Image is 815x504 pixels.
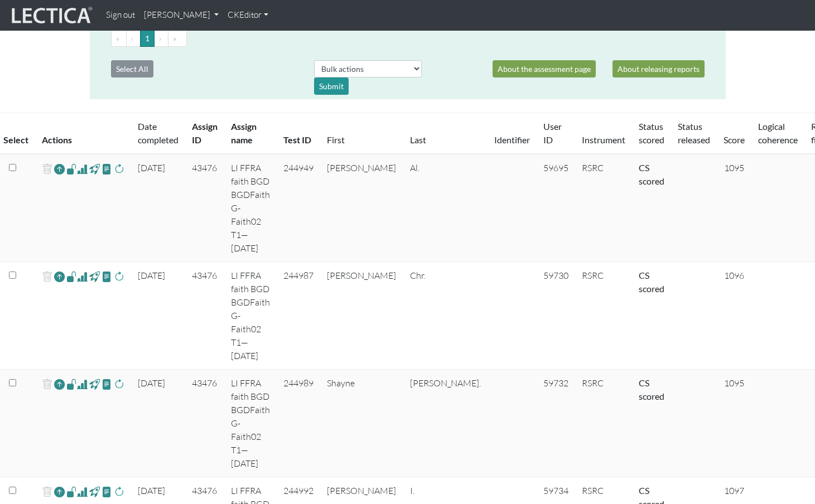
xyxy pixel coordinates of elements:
[9,5,93,26] img: lecticalive
[89,162,100,175] span: view
[403,370,488,477] td: [PERSON_NAME].
[138,121,179,145] a: Date completed
[493,60,596,77] a: About the assessment page
[613,60,705,77] a: About releasing reports
[224,262,277,370] td: LI FFRA faith BGD BGDFaith G-Faith02 T1—[DATE]
[89,485,100,498] span: view
[224,370,277,477] td: LI FFRA faith BGD BGDFaith G-Faith02 T1—[DATE]
[575,370,632,477] td: RSRC
[639,270,664,294] a: Completed = assessment has been completed; CS scored = assessment has been CLAS scored; LS scored...
[54,484,65,500] a: Reopen
[537,370,575,477] td: 59732
[758,121,798,145] a: Logical coherence
[277,154,320,262] td: 244949
[102,4,139,26] a: Sign out
[494,134,530,145] a: Identifier
[77,485,88,498] span: Analyst score
[42,161,52,177] span: delete
[320,262,403,370] td: [PERSON_NAME]
[42,269,52,285] span: delete
[54,161,65,177] a: Reopen
[102,485,112,498] span: view
[54,376,65,392] a: Reopen
[140,30,155,47] button: Go to page 1
[543,121,562,145] a: User ID
[102,162,112,175] span: view
[224,113,277,154] th: Assign name
[54,269,65,285] a: Reopen
[277,370,320,477] td: 244989
[89,377,100,390] span: view
[111,60,153,77] button: Select All
[114,162,124,176] span: rescore
[320,370,403,477] td: Shayne
[89,270,100,283] span: view
[403,154,488,262] td: Al.
[114,485,124,498] span: rescore
[131,154,185,262] td: [DATE]
[639,162,664,186] a: Completed = assessment has been completed; CS scored = assessment has been CLAS scored; LS scored...
[224,154,277,262] td: LI FFRA faith BGD BGDFaith G-Faith02 T1—[DATE]
[66,485,77,498] span: view
[403,262,488,370] td: Chr.
[114,377,124,391] span: rescore
[724,134,745,145] a: Score
[66,162,77,175] span: view
[277,113,320,154] th: Test ID
[77,162,88,176] span: Analyst score
[537,154,575,262] td: 59695
[537,262,575,370] td: 59730
[185,113,224,154] th: Assign ID
[724,270,744,281] span: 1096
[66,270,77,283] span: view
[277,262,320,370] td: 244987
[185,370,224,477] td: 43476
[314,77,349,95] div: Submit
[639,121,664,145] a: Status scored
[185,262,224,370] td: 43476
[77,377,88,391] span: Analyst score
[131,262,185,370] td: [DATE]
[724,485,744,496] span: 1097
[327,134,345,145] a: First
[678,121,710,145] a: Status released
[102,270,112,283] span: view
[575,154,632,262] td: RSRC
[42,484,52,500] span: delete
[724,377,744,389] span: 1095
[111,30,705,47] ul: Pagination
[114,270,124,283] span: rescore
[575,262,632,370] td: RSRC
[320,154,403,262] td: [PERSON_NAME]
[639,377,664,401] a: Completed = assessment has been completed; CS scored = assessment has been CLAS scored; LS scored...
[185,154,224,262] td: 43476
[410,134,426,145] a: Last
[582,134,625,145] a: Instrument
[42,376,52,392] span: delete
[35,113,131,154] th: Actions
[724,162,744,173] span: 1095
[77,270,88,283] span: Analyst score
[131,370,185,477] td: [DATE]
[223,4,273,26] a: CKEditor
[139,4,223,26] a: [PERSON_NAME]
[102,377,112,390] span: view
[66,377,77,390] span: view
